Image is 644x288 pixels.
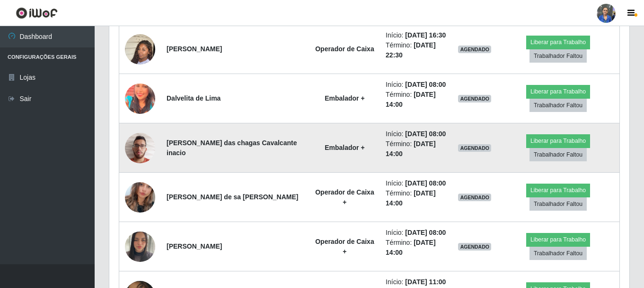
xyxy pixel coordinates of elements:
[386,188,447,208] li: Término:
[386,90,447,110] li: Término:
[405,278,446,286] time: [DATE] 11:00
[526,36,590,49] button: Liberar para Trabalho
[458,194,491,201] span: AGENDADO
[458,144,491,152] span: AGENDADO
[405,179,446,187] time: [DATE] 08:00
[386,277,447,287] li: Início:
[125,22,155,76] img: 1745635313698.jpeg
[529,49,587,63] button: Trabalhador Faltou
[529,148,587,161] button: Trabalhador Faltou
[167,193,299,201] strong: [PERSON_NAME] de sa [PERSON_NAME]
[458,95,491,102] span: AGENDADO
[405,130,446,138] time: [DATE] 08:00
[167,45,222,53] strong: [PERSON_NAME]
[325,94,364,102] strong: Embalador +
[405,229,446,236] time: [DATE] 08:00
[529,247,587,260] button: Trabalhador Faltou
[386,129,447,139] li: Início:
[458,243,491,251] span: AGENDADO
[526,184,590,197] button: Liberar para Trabalho
[125,226,155,267] img: 1752849373591.jpeg
[526,233,590,246] button: Liberar para Trabalho
[315,188,374,206] strong: Operador de Caixa +
[125,170,155,224] img: 1743766773792.jpeg
[167,94,221,102] strong: Dalvelita de Lima
[386,238,447,258] li: Término:
[315,238,374,255] strong: Operador de Caixa +
[386,139,447,159] li: Término:
[529,197,587,211] button: Trabalhador Faltou
[125,80,155,118] img: 1737380446877.jpeg
[386,80,447,90] li: Início:
[386,228,447,238] li: Início:
[405,81,446,88] time: [DATE] 08:00
[526,134,590,148] button: Liberar para Trabalho
[386,178,447,188] li: Início:
[167,242,222,250] strong: [PERSON_NAME]
[386,30,447,40] li: Início:
[529,99,587,112] button: Trabalhador Faltou
[386,40,447,60] li: Término:
[458,46,491,53] span: AGENDADO
[315,45,374,53] strong: Operador de Caixa
[167,139,297,157] strong: [PERSON_NAME] das chagas Cavalcante inacio
[325,144,364,151] strong: Embalador +
[125,128,155,168] img: 1738680249125.jpeg
[526,85,590,98] button: Liberar para Trabalho
[16,7,58,19] img: CoreUI Logo
[405,31,446,39] time: [DATE] 16:30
